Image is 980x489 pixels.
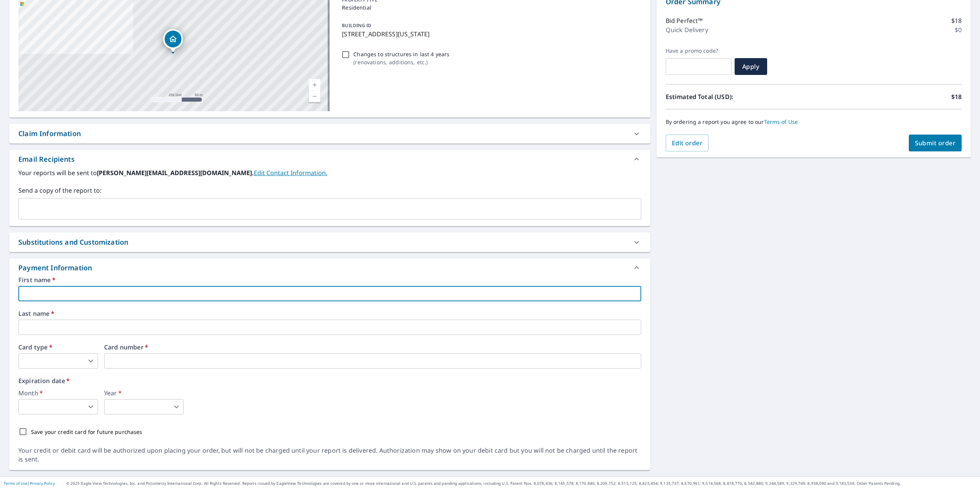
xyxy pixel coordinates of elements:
[9,232,650,252] div: Substitutions and Customization
[951,16,962,25] p: $18
[163,29,183,53] div: Dropped pin, building 1, Residential property, 15 Sequoyah Rd Colorado Springs, CO 80906
[18,310,641,317] label: Last name
[18,277,641,283] label: First name
[104,399,184,414] div: ​
[309,79,320,91] a: Current Level 17, Zoom In
[741,62,761,71] span: Apply
[666,119,962,125] p: By ordering a report you agree to our
[735,58,767,75] button: Apply
[254,169,327,177] a: EditContactInfo
[18,263,95,273] div: Payment Information
[97,169,254,177] b: [PERSON_NAME][EMAIL_ADDRESS][DOMAIN_NAME].
[18,344,98,350] label: Card type
[18,446,641,464] div: Your credit or debit card will be authorized upon placing your order, but will not be charged unt...
[951,92,962,101] p: $18
[672,139,703,147] span: Edit order
[342,22,371,29] p: BUILDING ID
[666,47,732,54] label: Have a promo code?
[4,481,55,486] p: |
[353,50,449,58] p: Changes to structures in last 4 years
[9,258,650,277] div: Payment Information
[18,154,75,164] div: Email Recipients
[31,428,142,436] p: Save your credit card for future purchases
[666,25,708,34] p: Quick Delivery
[342,29,638,39] p: [STREET_ADDRESS][US_STATE]
[104,390,184,396] label: Year
[955,25,962,34] p: $0
[18,390,98,396] label: Month
[104,344,641,350] label: Card number
[18,128,81,139] div: Claim Information
[666,92,814,101] p: Estimated Total (USD):
[909,135,962,151] button: Submit order
[342,3,638,11] p: Residential
[30,481,55,486] a: Privacy Policy
[353,58,449,66] p: ( renovations, additions, etc. )
[915,139,956,147] span: Submit order
[4,481,28,486] a: Terms of Use
[666,16,703,25] p: Bid Perfect™
[9,150,650,168] div: Email Recipients
[18,168,641,177] label: Your reports will be sent to
[764,118,798,125] a: Terms of Use
[309,91,320,102] a: Current Level 17, Zoom Out
[666,135,709,151] button: Edit order
[18,353,98,369] div: ​
[9,124,650,143] div: Claim Information
[18,378,641,384] label: Expiration date
[66,481,976,486] p: © 2025 Eagle View Technologies, Inc. and Pictometry International Corp. All Rights Reserved. Repo...
[18,399,98,414] div: ​
[18,186,641,195] label: Send a copy of the report to:
[18,237,128,247] div: Substitutions and Customization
